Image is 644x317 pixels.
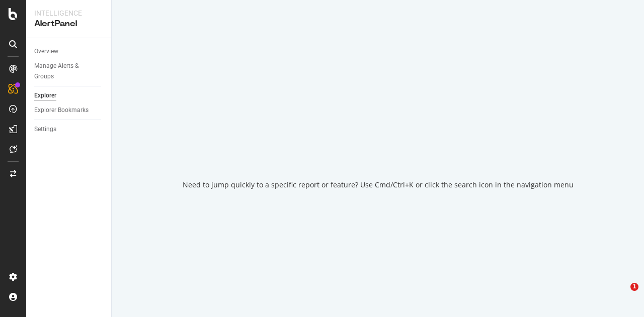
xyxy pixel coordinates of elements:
[183,180,574,190] div: Need to jump quickly to a specific report or feature? Use Cmd/Ctrl+K or click the search icon in ...
[610,283,634,307] iframe: Intercom live chat
[34,61,104,82] a: Manage Alerts & Groups
[34,61,95,82] div: Manage Alerts & Groups
[34,8,103,18] div: Intelligence
[34,105,89,116] div: Explorer Bookmarks
[34,90,56,101] div: Explorer
[34,18,103,30] div: AlertPanel
[34,124,56,135] div: Settings
[34,105,104,116] a: Explorer Bookmarks
[34,124,104,135] a: Settings
[34,46,58,57] div: Overview
[630,283,638,291] span: 1
[342,128,414,164] div: animation
[34,90,104,101] a: Explorer
[34,46,104,57] a: Overview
